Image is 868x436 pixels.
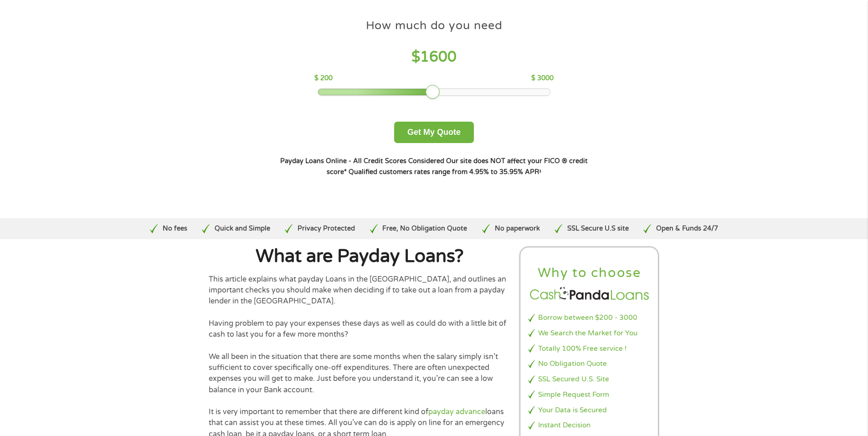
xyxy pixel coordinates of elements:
[528,405,651,415] li: Your Data is Secured
[298,224,355,234] p: Privacy Protected
[428,407,485,416] a: payday advance
[528,328,651,339] li: We Search the Market for You
[531,73,554,83] p: $ 3000
[420,48,457,66] span: 1600
[528,344,651,354] li: Totally 100% Free service !
[209,318,511,340] p: Having problem to pay your expenses these days as well as could do with a little bit of cash to l...
[528,420,651,431] li: Instant Decision
[327,157,588,176] strong: Our site does NOT affect your FICO ® credit score*
[382,224,467,234] p: Free, No Obligation Quote
[528,265,651,282] h2: Why to choose
[215,224,270,234] p: Quick and Simple
[209,274,511,307] p: This article explains what payday Loans in the [GEOGRAPHIC_DATA], and outlines an important check...
[394,122,474,143] button: Get My Quote
[314,73,333,83] p: $ 200
[366,18,503,33] h4: How much do you need
[209,351,511,395] p: We all been in the situation that there are some months when the salary simply isn’t sufficient t...
[567,224,629,234] p: SSL Secure U.S site
[528,359,651,369] li: No Obligation Quote
[280,157,444,165] strong: Payday Loans Online - All Credit Scores Considered
[528,374,651,385] li: SSL Secured U.S. Site
[528,390,651,400] li: Simple Request Form
[163,224,187,234] p: No fees
[314,48,554,67] h4: $
[209,247,511,266] h1: What are Payday Loans?
[349,168,541,176] strong: Qualified customers rates range from 4.95% to 35.95% APR¹
[528,313,651,323] li: Borrow between $200 - 3000
[656,224,718,234] p: Open & Funds 24/7
[495,224,540,234] p: No paperwork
